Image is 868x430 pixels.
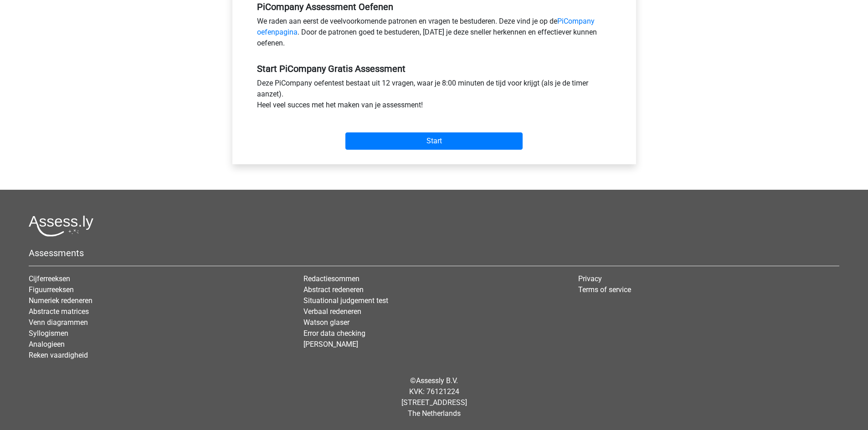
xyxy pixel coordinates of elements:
[303,285,364,294] a: Abstract redeneren
[250,16,618,52] div: We raden aan eerst de veelvoorkomende patronen en vragen te bestuderen. Deze vind je op de . Door...
[303,318,349,327] a: Watson glaser
[29,307,89,316] a: Abstracte matrices
[29,351,88,359] a: Reken vaardigheid
[29,329,68,338] a: Syllogismen
[29,215,93,237] img: Assessly logo
[303,296,388,305] a: Situational judgement test
[345,132,523,150] input: Start
[22,368,846,426] div: © KVK: 76121224 [STREET_ADDRESS] The Netherlands
[29,318,88,327] a: Venn diagrammen
[303,274,360,283] a: Redactiesommen
[578,285,631,294] a: Terms of service
[29,248,839,258] h5: Assessments
[250,78,618,114] div: Deze PiCompany oefentest bestaat uit 12 vragen, waar je 8:00 minuten de tijd voor krijgt (als je ...
[303,340,358,349] a: [PERSON_NAME]
[29,274,70,283] a: Cijferreeksen
[257,63,611,74] h5: Start PiCompany Gratis Assessment
[416,376,458,385] a: Assessly B.V.
[578,274,602,283] a: Privacy
[303,329,365,338] a: Error data checking
[29,285,74,294] a: Figuurreeksen
[303,307,361,316] a: Verbaal redeneren
[257,1,611,12] h5: PiCompany Assessment Oefenen
[29,296,92,305] a: Numeriek redeneren
[29,340,65,349] a: Analogieen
